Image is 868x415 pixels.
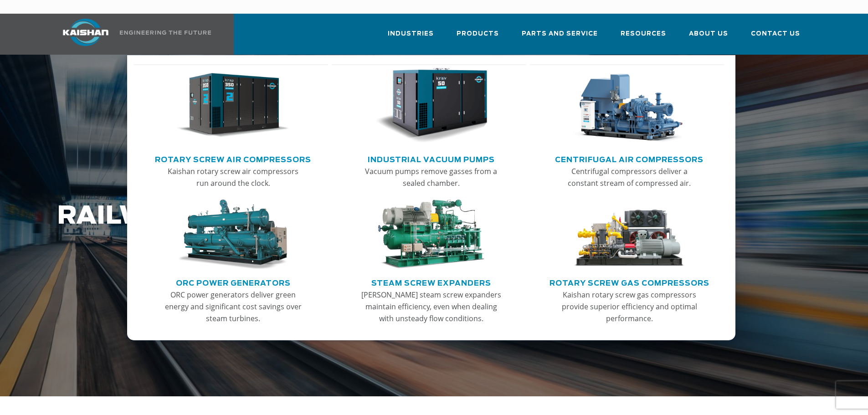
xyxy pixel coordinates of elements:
[360,289,502,324] p: [PERSON_NAME] steam screw expanders maintain efficiency, even when dealing with unsteady flow con...
[573,200,685,270] img: thumb-Rotary-Screw-Gas-Compressors
[120,31,211,35] img: Engineering the future
[162,289,304,324] p: ORC power generators deliver green energy and significant cost savings over steam turbines.
[177,68,289,143] img: thumb-Rotary-Screw-Air-Compressors
[558,165,700,189] p: Centrifugal compressors deliver a constant stream of compressed air.
[621,29,666,39] span: Resources
[621,22,666,53] a: Resources
[573,68,685,143] img: thumb-Centrifugal-Air-Compressors
[457,22,499,53] a: Products
[177,200,289,270] img: thumb-ORC-Power-Generators
[689,22,728,53] a: About Us
[550,275,709,289] a: Rotary Screw Gas Compressors
[51,19,120,46] img: kaishan logo
[522,29,598,39] span: Parts and Service
[176,275,291,289] a: ORC Power Generators
[57,202,684,231] h1: Railway
[51,14,213,55] a: Kaishan USA
[689,29,728,39] span: About Us
[388,29,434,39] span: Industries
[375,68,487,143] img: thumb-Industrial-Vacuum-Pumps
[368,152,495,165] a: Industrial Vacuum Pumps
[457,29,499,39] span: Products
[522,22,598,53] a: Parts and Service
[155,152,311,165] a: Rotary Screw Air Compressors
[751,29,800,39] span: Contact Us
[360,165,502,189] p: Vacuum pumps remove gasses from a sealed chamber.
[162,165,304,189] p: Kaishan rotary screw air compressors run around the clock.
[371,275,491,289] a: Steam Screw Expanders
[388,22,434,53] a: Industries
[751,22,800,53] a: Contact Us
[375,200,487,270] img: thumb-Steam-Screw-Expanders
[555,152,704,165] a: Centrifugal Air Compressors
[558,289,700,324] p: Kaishan rotary screw gas compressors provide superior efficiency and optimal performance.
